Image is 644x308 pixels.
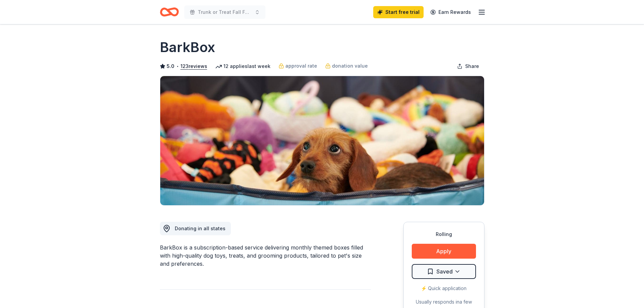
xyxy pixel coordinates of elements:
[167,62,174,70] span: 5.0
[412,284,476,292] div: ⚡️ Quick application
[412,230,476,238] div: Rolling
[412,264,476,279] button: Saved
[279,62,317,70] a: approval rate
[215,62,270,70] div: 12 applies last week
[175,226,225,231] span: Donating in all states
[373,6,424,18] a: Start free trial
[184,5,265,19] button: Trunk or Treat Fall Festival
[332,62,368,70] span: donation value
[452,60,484,73] button: Share
[325,62,368,70] a: donation value
[465,62,479,70] span: Share
[285,62,317,70] span: approval rate
[160,243,371,268] div: BarkBox is a subscription-based service delivering monthly themed boxes filled with high-quality ...
[176,64,178,69] span: •
[160,76,484,205] img: Image for BarkBox
[160,38,215,57] h1: BarkBox
[181,62,207,70] button: 123reviews
[412,244,476,259] button: Apply
[160,4,179,20] a: Home
[436,267,453,276] span: Saved
[198,8,252,16] span: Trunk or Treat Fall Festival
[426,6,475,18] a: Earn Rewards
